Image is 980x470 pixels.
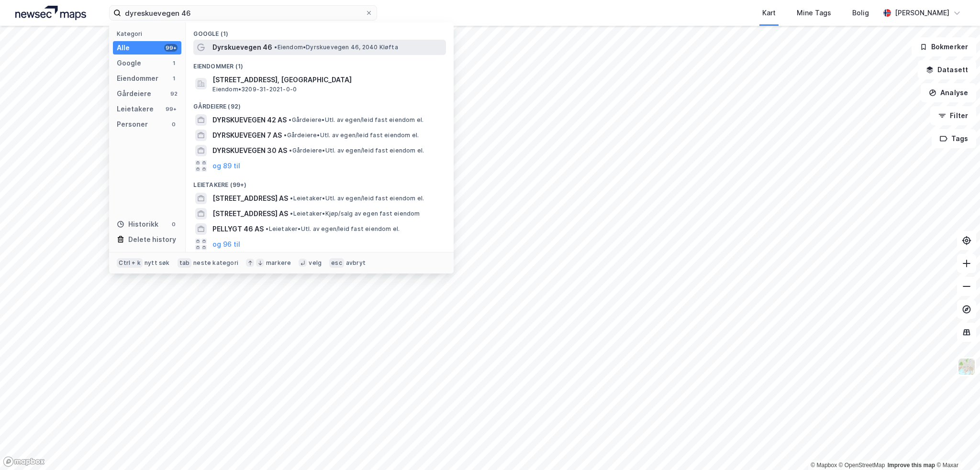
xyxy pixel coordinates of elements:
div: 0 [170,120,178,128]
div: avbryt [346,259,366,267]
span: Gårdeiere • Utl. av egen/leid fast eiendom el. [284,131,419,139]
a: Mapbox [811,462,837,469]
div: neste kategori [193,259,238,267]
div: Kart [762,7,776,19]
button: og 89 til [212,160,240,172]
input: Søk på adresse, matrikkel, gårdeiere, leietakere eller personer [121,6,365,20]
span: Gårdeiere • Utl. av egen/leid fast eiendom el. [289,116,423,124]
div: 1 [170,59,178,67]
button: Tags [932,129,976,148]
span: Leietaker • Utl. av egen/leid fast eiendom el. [266,225,400,233]
span: • [290,210,293,217]
div: Gårdeiere (92) [186,95,454,112]
div: velg [309,259,322,267]
div: Mine Tags [797,7,831,19]
div: 1 [170,75,178,82]
button: Analyse [921,83,976,102]
div: tab [178,258,192,268]
div: Delete history [128,234,176,245]
div: 99+ [164,105,178,113]
div: Personer [117,119,148,130]
div: Eiendommer (1) [186,55,454,72]
span: DYRSKUEVEGEN 7 AS [212,130,282,141]
div: Kategori [117,30,181,37]
button: Filter [930,106,976,125]
div: Bolig [852,7,869,19]
img: Z [958,358,976,376]
div: Alle [117,42,130,54]
span: • [289,116,291,123]
span: Leietaker • Kjøp/salg av egen fast eiendom [290,210,420,218]
div: Google (1) [186,22,454,40]
span: • [274,44,277,51]
div: 0 [170,220,178,228]
div: Historikk [117,219,158,230]
button: Datasett [918,60,976,79]
div: Ctrl + k [117,258,143,268]
span: [STREET_ADDRESS], [GEOGRAPHIC_DATA] [212,74,442,86]
a: Mapbox homepage [3,456,45,467]
a: OpenStreetMap [839,462,885,469]
div: Leietakere (99+) [186,174,454,191]
span: Gårdeiere • Utl. av egen/leid fast eiendom el. [289,147,424,154]
span: PELLYGT 46 AS [212,223,264,235]
span: [STREET_ADDRESS] AS [212,208,288,219]
span: Eiendom • 3209-31-2021-0-0 [212,86,297,93]
span: Leietaker • Utl. av egen/leid fast eiendom el. [290,195,424,202]
div: 92 [170,90,178,98]
a: Improve this map [888,462,935,469]
iframe: Chat Widget [932,424,980,470]
span: • [289,147,292,154]
div: Gårdeiere [117,88,151,99]
span: DYRSKUEVEGEN 30 AS [212,145,287,156]
span: Eiendom • Dyrskuevegen 46, 2040 Kløfta [274,44,398,51]
button: og 96 til [212,239,240,250]
div: Google [117,57,141,69]
span: • [290,195,293,202]
img: logo.a4113a55bc3d86da70a041830d287a7e.svg [15,6,86,20]
span: Dyrskuevegen 46 [212,42,272,53]
div: markere [266,259,291,267]
div: nytt søk [145,259,170,267]
span: • [284,131,287,139]
div: 99+ [164,44,178,52]
div: esc [329,258,344,268]
span: [STREET_ADDRESS] AS [212,193,288,204]
span: • [266,225,268,232]
div: Leietakere [117,103,154,115]
button: Bokmerker [912,37,976,56]
div: [PERSON_NAME] [895,7,949,19]
div: Eiendommer [117,73,158,84]
span: DYRSKUEVEGEN 42 AS [212,114,287,126]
